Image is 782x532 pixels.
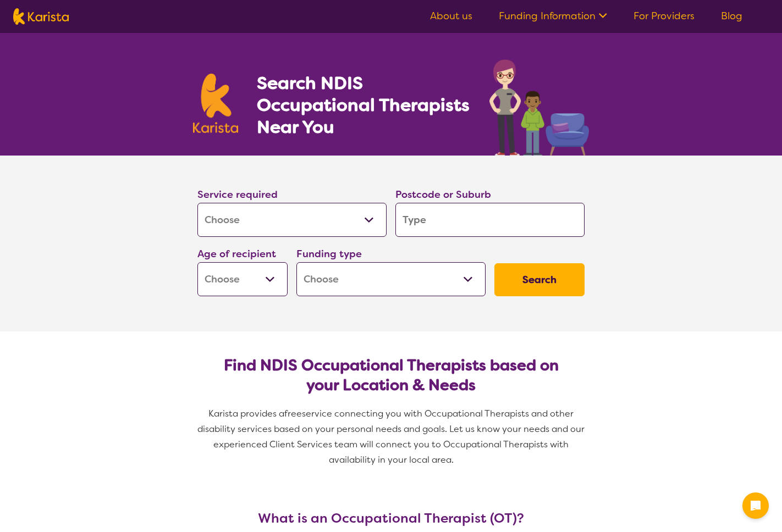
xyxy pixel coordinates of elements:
[13,8,69,25] img: Karista logo
[494,263,585,296] button: Search
[499,9,607,23] a: Funding Information
[296,247,362,261] label: Funding type
[193,74,238,133] img: Karista logo
[284,408,302,419] span: free
[489,59,589,156] img: occupational-therapy
[197,408,587,465] span: service connecting you with Occupational Therapists and other disability services based on your p...
[197,247,276,261] label: Age of recipient
[395,188,491,201] label: Postcode or Suburb
[395,203,585,237] input: Type
[197,188,278,201] label: Service required
[208,408,284,419] span: Karista provides a
[206,356,576,395] h2: Find NDIS Occupational Therapists based on your Location & Needs
[193,511,589,526] h3: What is an Occupational Therapist (OT)?
[634,9,695,23] a: For Providers
[721,9,742,23] a: Blog
[430,9,472,23] a: About us
[257,72,471,138] h1: Search NDIS Occupational Therapists Near You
